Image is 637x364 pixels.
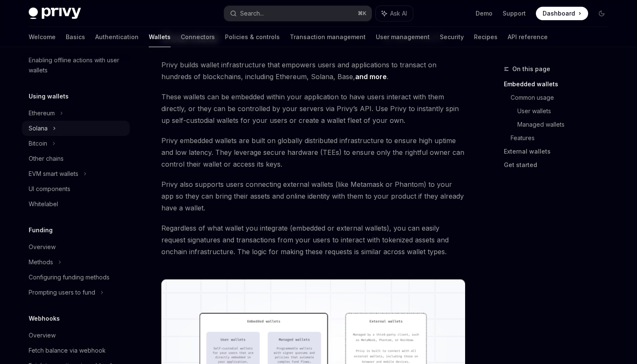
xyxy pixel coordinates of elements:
[512,64,550,74] span: On this page
[161,91,465,126] span: These wallets can be embedded within your application to have users interact with them directly, ...
[504,145,615,158] a: External wallets
[29,330,56,340] div: Overview
[536,7,588,20] a: Dashboard
[29,138,47,149] div: Bitcoin
[29,8,81,19] img: dark logo
[29,91,69,101] h5: Using wallets
[29,199,58,209] div: Whitelabel
[508,27,548,47] a: API reference
[22,239,130,255] a: Overview
[29,287,95,298] div: Prompting users to fund
[161,222,465,258] span: Regardless of what wallet you integrate (embedded or external wallets), you can easily request si...
[517,118,615,131] a: Managed wallets
[29,272,110,282] div: Configuring funding methods
[22,270,130,285] a: Configuring funding methods
[504,158,615,172] a: Get started
[22,151,130,166] a: Other chains
[29,345,106,356] div: Fetch balance via webhook
[22,328,130,343] a: Overview
[511,131,615,145] a: Features
[474,27,498,47] a: Recipes
[225,27,280,47] a: Policies & controls
[595,7,608,20] button: Toggle dark mode
[161,59,465,82] span: Privy builds wallet infrastructure that empowers users and applications to transact on hundreds o...
[29,257,53,267] div: Methods
[29,154,64,164] div: Other chains
[161,135,465,170] span: Privy embedded wallets are built on globally distributed infrastructure to ensure high uptime and...
[240,8,264,19] div: Search...
[29,184,70,194] div: UI components
[22,197,130,212] a: Whitelabel
[66,27,85,47] a: Basics
[22,181,130,197] a: UI components
[390,9,407,18] span: Ask AI
[29,123,48,133] div: Solana
[149,27,171,47] a: Wallets
[29,55,125,75] div: Enabling offline actions with user wallets
[355,72,387,81] a: and more
[504,77,615,91] a: Embedded wallets
[511,91,615,104] a: Common usage
[95,27,139,47] a: Authentication
[181,27,215,47] a: Connectors
[358,10,367,17] span: ⌘ K
[29,27,56,47] a: Welcome
[503,9,526,18] a: Support
[161,178,465,214] span: Privy also supports users connecting external wallets (like Metamask or Phantom) to your app so t...
[476,9,492,18] a: Demo
[543,9,575,18] span: Dashboard
[517,104,615,118] a: User wallets
[376,6,413,21] button: Ask AI
[29,242,56,252] div: Overview
[29,225,53,235] h5: Funding
[224,6,372,21] button: Search...⌘K
[29,108,55,118] div: Ethereum
[376,27,430,47] a: User management
[290,27,366,47] a: Transaction management
[29,314,60,324] h5: Webhooks
[22,343,130,358] a: Fetch balance via webhook
[29,169,78,179] div: EVM smart wallets
[440,27,464,47] a: Security
[22,53,130,78] a: Enabling offline actions with user wallets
